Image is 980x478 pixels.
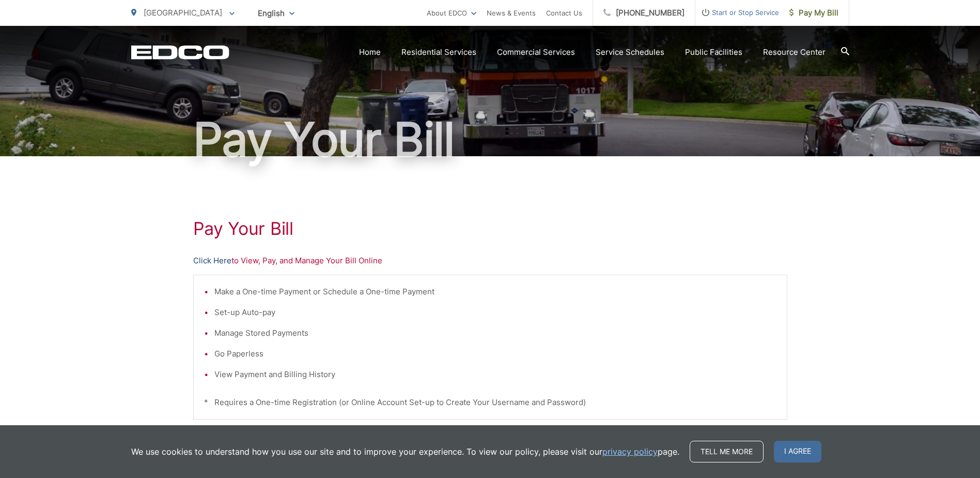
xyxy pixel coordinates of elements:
li: Manage Stored Payments [214,327,776,339]
a: Tell me more [690,441,764,462]
a: Contact Us [546,7,582,19]
li: View Payment and Billing History [214,368,776,381]
a: News & Events [487,7,536,19]
a: Public Facilities [685,46,742,58]
span: English [250,4,302,22]
a: privacy policy [602,445,658,458]
a: Resource Center [763,46,826,58]
span: [GEOGRAPHIC_DATA] [144,8,222,18]
span: Pay My Bill [789,7,838,19]
a: Click Here [193,255,231,267]
a: Service Schedules [596,46,664,58]
p: to View, Pay, and Manage Your Bill Online [193,255,787,267]
a: EDCD logo. Return to the homepage. [131,45,229,59]
li: Make a One-time Payment or Schedule a One-time Payment [214,286,776,298]
a: Home [359,46,381,58]
h1: Pay Your Bill [131,114,849,166]
a: Commercial Services [497,46,575,58]
h1: Pay Your Bill [193,218,787,239]
li: Set-up Auto-pay [214,306,776,319]
p: * Requires a One-time Registration (or Online Account Set-up to Create Your Username and Password) [204,396,776,409]
span: I agree [774,441,821,462]
p: We use cookies to understand how you use our site and to improve your experience. To view our pol... [131,445,679,458]
a: Residential Services [401,46,476,58]
li: Go Paperless [214,348,776,360]
a: About EDCO [427,7,476,19]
